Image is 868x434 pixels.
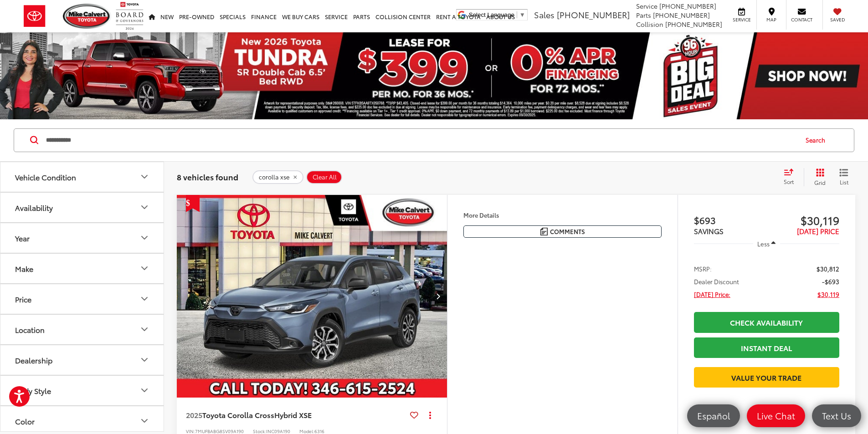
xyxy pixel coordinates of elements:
button: LocationLocation [0,315,164,344]
div: Color [15,417,35,425]
button: PricePrice [0,284,164,314]
button: MakeMake [0,254,164,283]
a: Value Your Trade [694,367,839,388]
a: 2025 Toyota Corolla Cross Hybrid XSE2025 Toyota Corolla Cross Hybrid XSE2025 Toyota Corolla Cross... [176,195,448,398]
div: Make [15,264,33,273]
button: AvailabilityAvailability [0,193,164,222]
a: Live Chat [747,404,805,427]
button: Less [753,235,781,252]
span: Sales [534,9,555,20]
span: -$693 [822,277,839,286]
img: Mike Calvert Toyota [63,4,111,29]
span: [PHONE_NUMBER] [653,10,710,20]
button: Vehicle ConditionVehicle Condition [0,162,164,192]
button: Clear All [306,170,342,184]
span: Grid [814,179,826,186]
span: [PHONE_NUMBER] [665,20,722,29]
span: List [839,178,848,186]
div: Vehicle Condition [139,171,150,182]
span: MSRP: [694,264,712,273]
span: corolla xse [259,174,289,181]
span: [DATE] Price: [694,290,730,299]
div: Color [139,415,150,426]
button: YearYear [0,223,164,253]
h4: More Details [463,212,662,218]
span: Text Us [817,410,856,421]
span: Hybrid XSE [274,409,312,420]
span: Less [757,240,770,248]
a: Text Us [812,404,861,427]
span: Español [693,410,734,421]
div: Year [15,234,30,242]
span: $30,812 [817,264,839,273]
button: Select sort value [779,168,804,186]
span: Sort [784,178,794,185]
span: Live Chat [752,410,800,421]
span: [PHONE_NUMBER] [659,1,716,10]
div: Make [139,263,150,274]
button: Grid View [804,168,832,186]
span: $693 [694,213,767,227]
div: Vehicle Condition [15,173,76,181]
span: Parts [636,10,651,20]
button: remove corolla%20xse [252,170,303,184]
span: [DATE] PRICE [797,226,839,236]
div: Body Style [15,386,51,395]
button: DealershipDealership [0,345,164,375]
button: Comments [463,225,662,238]
span: 2025 [186,409,202,420]
div: Availability [139,202,150,213]
a: Instant Deal [694,337,839,358]
span: Map [761,16,781,23]
div: Year [139,232,150,243]
span: Service [731,16,752,23]
a: Español [687,404,740,427]
button: Next image [429,280,447,312]
div: Dealership [15,356,52,364]
span: Clear All [313,174,337,181]
button: Search [797,129,838,152]
span: Saved [827,16,847,23]
span: dropdown dots [429,411,431,419]
input: Search by Make, Model, or Keyword [45,129,797,151]
span: SAVINGS [694,226,724,236]
img: Comments [540,228,548,235]
div: Availability [15,203,53,212]
span: ▼ [519,11,525,18]
a: 2025Toyota Corolla CrossHybrid XSE [186,410,406,420]
a: Check Availability [694,312,839,332]
div: Dealership [139,354,150,365]
img: 2025 Toyota Corolla Cross Hybrid XSE [176,195,448,398]
span: [PHONE_NUMBER] [557,9,630,20]
div: 2025 Toyota Corolla Cross Hybrid XSE 0 [176,195,448,398]
span: Toyota Corolla Cross [202,409,274,420]
span: $30,119 [766,213,839,227]
span: $30,119 [817,290,839,299]
button: List View [832,168,855,186]
button: Actions [422,407,438,423]
span: Collision [636,20,663,29]
span: Get Price Drop Alert [186,195,200,212]
span: 8 vehicles found [177,171,238,182]
button: Body StyleBody Style [0,376,164,405]
div: Price [139,293,150,304]
div: Location [139,324,150,335]
div: Body Style [139,385,150,396]
div: Location [15,325,45,334]
span: Dealer Discount [694,277,739,286]
div: Price [15,295,31,303]
span: Comments [550,227,585,236]
span: Contact [791,16,812,23]
span: Service [636,1,657,10]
